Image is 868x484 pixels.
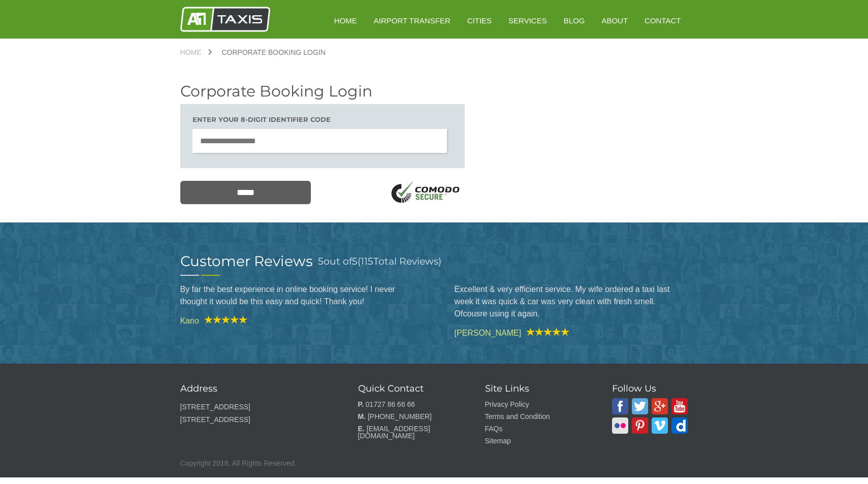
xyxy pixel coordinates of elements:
[180,401,333,426] p: [STREET_ADDRESS] [STREET_ADDRESS]
[368,412,432,421] a: [PHONE_NUMBER]
[485,412,550,421] a: Terms and Condition
[318,254,441,269] h3: out of ( Total Reviews)
[501,8,554,33] a: Services
[327,8,364,33] a: HOME
[485,437,511,445] a: Sitemap
[358,400,364,408] strong: P.
[352,255,358,267] span: 5
[388,181,465,206] img: SSL Logo
[180,457,688,470] p: Copyright 2018, All Rights Reserved.
[612,398,628,414] img: A1 Taxis
[180,84,465,99] h2: Corporate Booking Login
[367,8,458,33] a: Airport Transfer
[485,384,587,393] h3: Site Links
[366,400,415,408] a: 01727 86 66 66
[180,315,414,325] cite: Kano
[637,8,688,33] a: Contact
[485,400,529,408] a: Privacy Policy
[361,255,373,267] span: 115
[358,425,430,440] a: [EMAIL_ADDRESS][DOMAIN_NAME]
[212,49,336,56] a: Corporate Booking Login
[460,8,499,33] a: Cities
[612,384,688,393] h3: Follow Us
[358,412,366,421] strong: M.
[180,7,270,32] img: A1 Taxis
[192,116,453,123] h3: Enter your 8-digit Identifier code
[455,276,688,328] blockquote: Excellent & very efficient service. My wife ordered a taxi last week it was quick & car was very ...
[485,425,503,433] a: FAQs
[358,425,365,433] strong: E.
[557,8,592,33] a: Blog
[199,315,247,324] img: A1 Taxis Review
[455,328,688,337] cite: [PERSON_NAME]
[358,384,460,393] h3: Quick Contact
[180,276,414,315] blockquote: By far the best experience in online booking service! I never thought it would be this easy and q...
[180,384,333,393] h3: Address
[594,8,635,33] a: About
[521,328,569,336] img: A1 Taxis Review
[180,254,313,268] h2: Customer Reviews
[180,49,212,56] a: Home
[318,255,324,267] span: 5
